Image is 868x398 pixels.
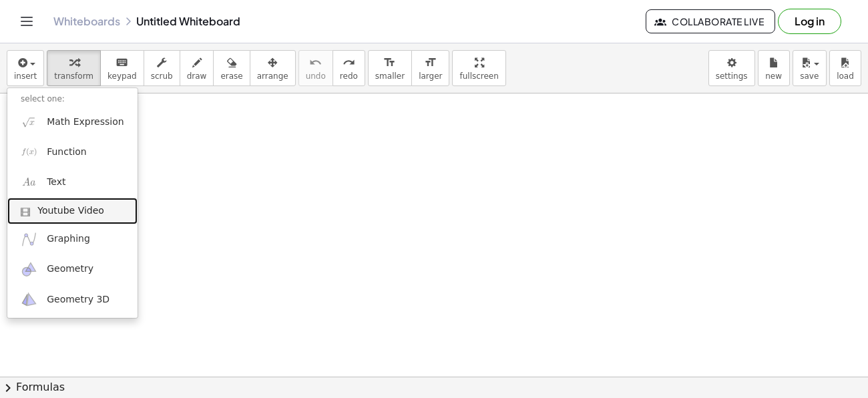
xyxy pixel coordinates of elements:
[16,11,37,32] button: Toggle navigation
[765,71,782,81] span: new
[646,9,775,33] button: Collaborate Live
[144,50,180,86] button: scrub
[21,231,37,248] img: ggb-graphing.svg
[213,50,250,86] button: erase
[47,146,87,159] span: Function
[800,71,819,81] span: save
[459,71,498,81] span: fullscreen
[180,50,214,86] button: draw
[793,50,827,86] button: save
[116,55,128,71] i: keyboard
[47,293,110,307] span: Geometry 3D
[368,50,412,86] button: format_sizesmaller
[47,232,90,246] span: Graphing
[7,198,138,224] a: Youtube Video
[411,50,449,86] button: format_sizelarger
[452,50,505,86] button: fullscreen
[778,9,841,34] button: Log in
[257,71,288,81] span: arrange
[187,71,207,81] span: draw
[309,55,322,71] i: undo
[14,71,37,81] span: insert
[758,50,790,86] button: new
[419,71,442,81] span: larger
[21,144,37,160] img: f_x.png
[7,91,138,107] li: select one:
[716,71,748,81] span: settings
[100,50,144,86] button: keyboardkeypad
[7,254,138,284] a: Geometry
[7,167,138,197] a: Text
[47,116,124,129] span: Math Expression
[250,50,296,86] button: arrange
[829,50,861,86] button: load
[21,114,37,130] img: sqrt_x.png
[53,15,120,28] a: Whiteboards
[343,55,355,71] i: redo
[340,71,358,81] span: redo
[220,71,242,81] span: erase
[657,15,764,27] span: Collaborate Live
[21,291,37,308] img: ggb-3d.svg
[47,50,101,86] button: transform
[107,71,137,81] span: keypad
[375,71,405,81] span: smaller
[21,261,37,278] img: ggb-geometry.svg
[7,224,138,254] a: Graphing
[7,284,138,315] a: Geometry 3D
[47,262,93,276] span: Geometry
[7,137,138,167] a: Function
[306,71,326,81] span: undo
[298,50,333,86] button: undoundo
[47,176,65,189] span: Text
[333,50,365,86] button: redoredo
[151,71,173,81] span: scrub
[54,71,93,81] span: transform
[708,50,755,86] button: settings
[7,50,44,86] button: insert
[837,71,854,81] span: load
[424,55,437,71] i: format_size
[383,55,396,71] i: format_size
[7,107,138,137] a: Math Expression
[21,174,37,190] img: Aa.png
[37,204,104,218] span: Youtube Video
